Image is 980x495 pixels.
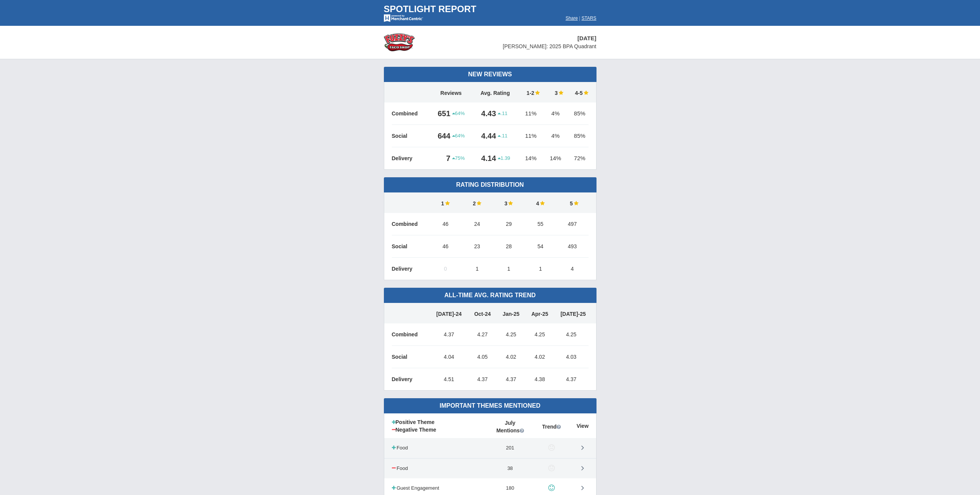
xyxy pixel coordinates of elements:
td: 5 [556,192,589,213]
td: [DATE]-24 [430,303,469,323]
td: 28 [493,235,524,258]
img: star-full-15.png [476,200,481,206]
td: 14% [544,147,567,170]
td: 7 [430,147,453,170]
td: 24 [461,213,493,235]
span: 0 [444,266,447,272]
img: star-full-15.png [507,200,513,206]
td: 4.04 [430,346,469,368]
div: Important Themes Mentioned [390,402,591,410]
span: 64% [452,110,465,117]
td: 1 [493,258,524,280]
td: Apr-25 [526,303,554,323]
td: 4.37 [554,368,588,391]
img: star-full-15.png [573,200,579,206]
td: 4% [544,102,567,125]
td: 493 [556,235,589,258]
td: Delivery [392,258,430,280]
th: Positive Theme Negative Theme [384,413,487,438]
td: 38 [486,458,533,478]
td: 85% [567,125,589,147]
td: 14% [518,147,544,170]
td: Combined [392,102,430,125]
img: stars-fuzzys-taco-shop-logo-50.png [384,33,415,51]
td: 4.14 [472,147,498,170]
td: 1 [430,192,461,213]
td: Delivery [392,147,430,170]
td: Oct-24 [468,303,497,323]
td: 497 [556,213,589,235]
td: 4.02 [526,346,554,368]
span: [PERSON_NAME]: 2025 BPA Quadrant [503,43,596,49]
td: New Reviews [384,67,597,82]
td: 4.51 [430,368,469,391]
span: Trend [542,423,561,430]
img: mc-powered-by-logo-white-103.png [384,14,423,22]
img: star-full-15.png [583,90,589,95]
td: 651 [430,102,453,125]
td: Guest Engagement [392,485,439,492]
td: Social [392,346,430,368]
span: .11 [498,110,507,117]
th: View [569,413,596,438]
td: Reviews [430,82,473,102]
td: [DATE]-25 [554,303,588,323]
td: 29 [493,213,524,235]
td: 55 [525,213,556,235]
td: 644 [430,125,453,147]
span: July Mentions [496,419,524,434]
td: 46 [430,235,461,258]
td: Food [392,465,408,472]
td: 4 [556,258,589,280]
td: 4.27 [468,323,497,346]
td: 4 [525,192,556,213]
td: 4.25 [526,323,554,346]
td: 4.43 [472,102,498,125]
td: 4.37 [468,368,497,391]
td: 2 [461,192,493,213]
span: 64% [452,132,465,139]
td: 4.05 [468,346,497,368]
span: .11 [498,132,507,139]
td: All-Time Avg. Rating Trend [384,288,597,303]
td: 4.37 [430,323,469,346]
td: 11% [518,102,544,125]
td: 11% [518,125,544,147]
img: star-full-15.png [539,200,545,206]
td: 1-2 [518,82,544,102]
span: [DATE] [578,35,597,41]
td: Social [392,235,430,258]
td: 54 [525,235,556,258]
span: 1.39 [498,155,510,162]
td: 4-5 [567,82,589,102]
td: Jan-25 [497,303,526,323]
td: 85% [567,102,589,125]
img: star-full-15.png [558,90,563,95]
td: Rating Distribution [384,177,597,192]
td: 4.25 [554,323,588,346]
td: Combined [392,213,430,235]
img: star-full-15.png [534,90,540,95]
td: Social [392,125,430,147]
a: STARS [581,16,596,21]
td: 1 [461,258,493,280]
td: 4.02 [497,346,526,368]
td: 72% [567,147,589,170]
td: Delivery [392,368,430,391]
span: | [579,16,580,21]
td: 4.25 [497,323,526,346]
td: 4.03 [554,346,588,368]
td: 1 [525,258,556,280]
td: 201 [486,438,533,458]
td: Food [392,445,408,452]
td: 4.38 [526,368,554,391]
td: 46 [430,213,461,235]
a: Share [566,16,578,21]
td: 3 [493,192,524,213]
td: Combined [392,323,430,346]
img: star-full-15.png [444,200,450,206]
td: 4.44 [472,125,498,147]
td: Avg. Rating [472,82,518,102]
td: 3 [544,82,567,102]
